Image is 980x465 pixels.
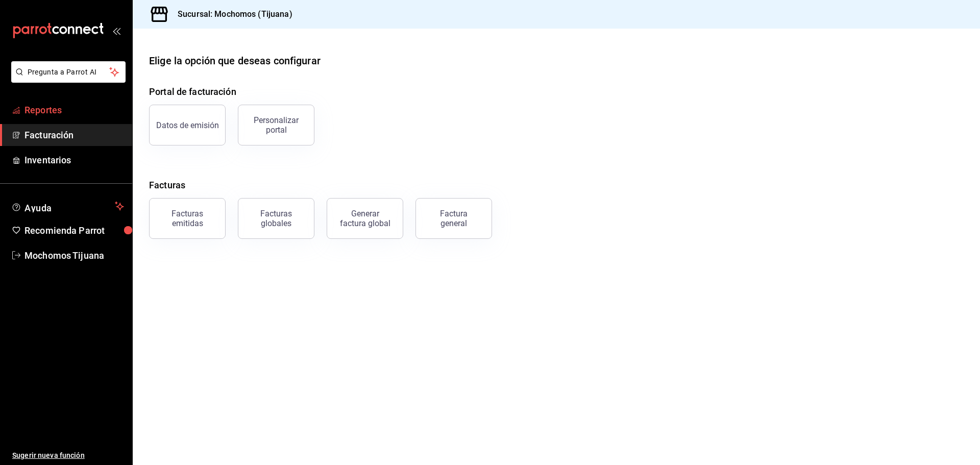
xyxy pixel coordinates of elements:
button: Facturas globales [238,198,314,239]
span: Recomienda Parrot [24,224,124,237]
button: Pregunta a Parrot AI [11,61,126,83]
button: Factura general [415,198,492,239]
div: Facturas emitidas [156,209,219,228]
span: Mochomos Tijuana [24,249,124,262]
div: Personalizar portal [244,115,308,135]
span: Facturación [24,128,124,142]
div: Factura general [428,209,479,228]
div: Datos de emisión [156,120,219,130]
h4: Portal de facturación [149,85,964,99]
span: Inventarios [24,153,124,167]
span: Sugerir nueva función [12,450,124,461]
button: Generar factura global [327,198,403,239]
span: Pregunta a Parrot AI [28,67,110,78]
button: Facturas emitidas [149,198,226,239]
span: Ayuda [24,200,111,212]
button: open_drawer_menu [112,27,120,35]
button: Datos de emisión [149,105,226,145]
h4: Facturas [149,178,964,192]
button: Personalizar portal [238,105,314,145]
span: Reportes [24,103,124,117]
div: Facturas globales [244,209,308,228]
h3: Sucursal: Mochomos (Tijuana) [169,8,292,20]
div: Generar factura global [339,209,390,228]
a: Pregunta a Parrot AI [7,74,126,85]
div: Elige la opción que deseas configurar [149,53,321,68]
